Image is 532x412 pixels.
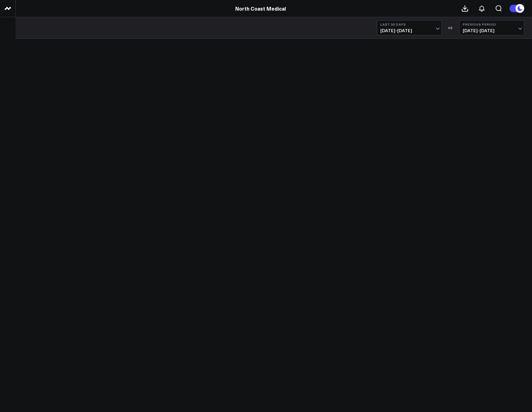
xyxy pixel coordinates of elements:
[463,22,521,26] b: Previous Period
[463,28,521,33] span: [DATE] - [DATE]
[380,22,438,26] b: Last 30 Days
[380,28,438,33] span: [DATE] - [DATE]
[235,5,286,12] a: North Coast Medical
[459,20,524,35] button: Previous Period[DATE]-[DATE]
[445,26,456,30] div: VS
[377,20,442,35] button: Last 30 Days[DATE]-[DATE]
